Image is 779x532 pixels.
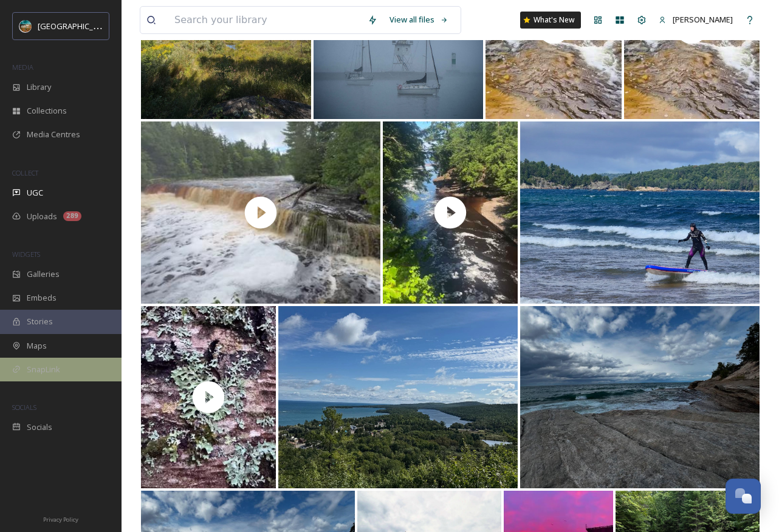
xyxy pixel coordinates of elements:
img: #michigan#copperharbor#lakesuperior#puremichigan [278,306,518,488]
button: Open Chat [726,479,761,514]
span: SOCIALS [12,403,36,412]
span: COLLECT [12,168,38,177]
img: The more stressful my career, the more dopamine-seeking my hobbies #nurselife #nevergiveup #olddo... [520,121,760,304]
span: Uploads [27,211,57,222]
span: Galleries [27,268,60,280]
span: Maps [27,340,47,352]
img: One of the many amazing views while backpacking through Pictured Rocks National Park #picturedroc... [520,306,760,488]
span: [PERSON_NAME] [673,14,733,25]
span: SnapLink [27,364,60,375]
a: [PERSON_NAME] [653,8,739,32]
a: Privacy Policy [43,511,78,526]
div: 289 [63,211,81,221]
span: Embeds [27,292,57,304]
span: Collections [27,105,67,117]
span: Media Centres [27,129,80,140]
span: [GEOGRAPHIC_DATA][US_STATE] [38,20,156,32]
span: UGC [27,187,43,199]
span: MEDIA [12,63,33,72]
img: Snapsea%20Profile.jpg [19,20,32,32]
span: Socials [27,421,52,433]
span: Privacy Policy [43,516,78,523]
span: WIDGETS [12,250,40,259]
input: Search your library [168,7,362,33]
img: thumbnail [383,121,518,304]
a: View all files [383,8,455,32]
img: thumbnail [141,121,380,304]
a: What's New [520,12,581,29]
span: Library [27,81,51,93]
img: thumbnail [141,306,276,488]
span: Stories [27,316,53,327]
